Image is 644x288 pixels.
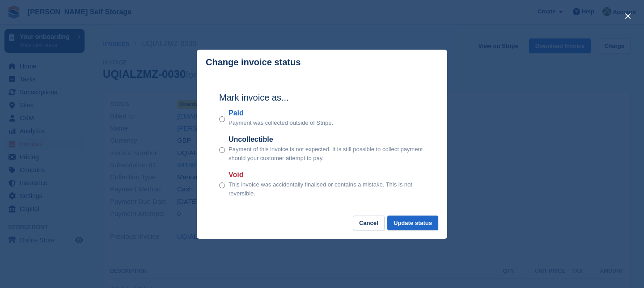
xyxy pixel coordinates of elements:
p: Change invoice status [206,57,301,68]
button: Update status [387,216,438,230]
button: Cancel [353,216,385,230]
button: close [621,9,635,23]
label: Uncollectible [229,134,425,145]
p: Payment of this invoice is not expected. It is still possible to collect payment should your cust... [229,145,425,162]
label: Void [229,169,425,180]
h2: Mark invoice as... [219,91,425,104]
p: Payment was collected outside of Stripe. [229,119,333,127]
label: Paid [229,108,333,119]
p: This invoice was accidentally finalised or contains a mistake. This is not reversible. [229,180,425,198]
